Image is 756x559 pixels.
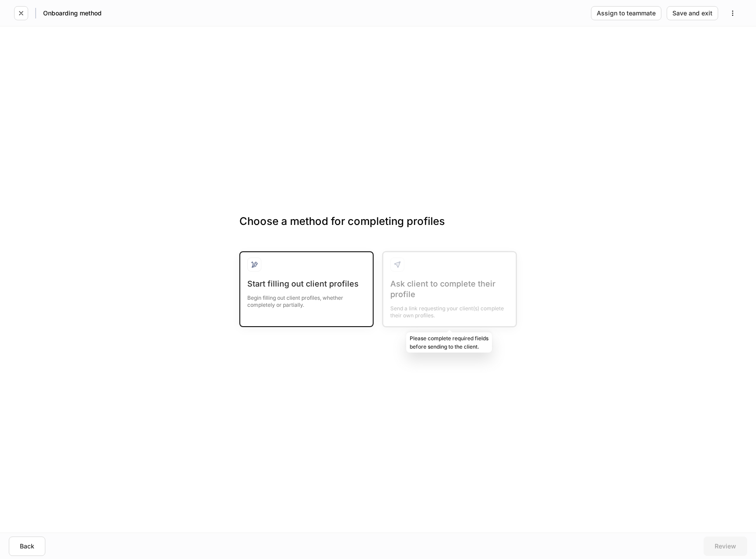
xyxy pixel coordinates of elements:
div: Back [20,543,34,549]
div: Assign to teammate [597,10,656,16]
button: Save and exit [667,6,718,20]
button: Back [9,537,45,556]
div: Save and exit [672,10,712,16]
h3: Choose a method for completing profiles [239,214,517,243]
h5: Onboarding method [43,9,102,18]
button: Assign to teammate [591,6,661,20]
h6: Please complete required fields before sending to the client. [410,334,488,351]
div: Start filling out client profiles [247,279,366,289]
div: Begin filling out client profiles, whether completely or partially. [247,289,366,309]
